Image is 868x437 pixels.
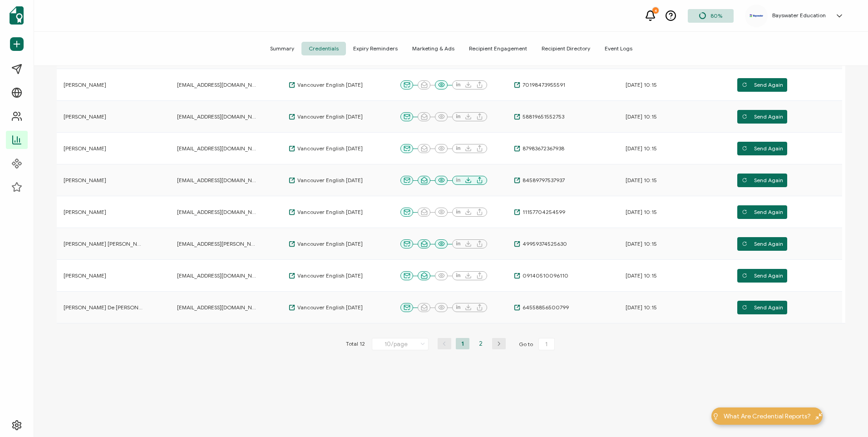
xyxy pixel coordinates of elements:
[177,240,256,248] span: [EMAIL_ADDRESS][PERSON_NAME][DOMAIN_NAME]
[295,272,363,279] span: Vancouver English [DATE]
[520,177,565,184] span: 84589797537937
[514,81,565,89] a: 70198473955591
[64,145,106,152] span: [PERSON_NAME]
[737,301,787,314] button: Send Again
[626,240,657,248] span: [DATE] 10:15
[742,205,783,219] span: Send Again
[64,240,143,248] span: [PERSON_NAME] [PERSON_NAME]
[372,338,429,350] input: Select
[520,145,564,152] span: 87983672367938
[514,113,564,120] a: 58819651552753
[295,145,363,152] span: Vancouver English [DATE]
[520,113,564,120] span: 58819651552753
[626,209,657,216] span: [DATE] 10:15
[295,177,363,184] span: Vancouver English [DATE]
[64,209,106,216] span: [PERSON_NAME]
[742,301,783,314] span: Send Again
[520,240,567,248] span: 49959374525630
[514,272,568,279] a: 09140510096110
[474,338,488,349] li: 2
[514,304,569,311] a: 64558856500799
[597,42,640,55] span: Event Logs
[64,177,106,184] span: [PERSON_NAME]
[405,42,462,55] span: Marketing & Ads
[737,78,787,92] button: Send Again
[520,272,568,279] span: 09140510096110
[519,338,557,351] span: Go to
[295,304,363,311] span: Vancouver English [DATE]
[346,338,365,351] span: Total 12
[742,237,783,251] span: Send Again
[520,209,565,216] span: 11157704254599
[520,81,565,89] span: 70198473955591
[750,14,763,17] img: e421b917-46e4-4ebc-81ec-125abdc7015c.png
[724,412,811,421] span: What Are Credential Reports?
[652,7,659,14] div: 4
[177,81,256,89] span: [EMAIL_ADDRESS][DOMAIN_NAME]
[742,78,783,92] span: Send Again
[456,338,469,349] li: 1
[177,304,256,311] span: [EMAIL_ADDRESS][DOMAIN_NAME]
[346,42,405,55] span: Expiry Reminders
[737,174,787,187] button: Send Again
[742,269,783,283] span: Send Again
[10,6,24,25] img: sertifier-logomark-colored.svg
[177,209,256,216] span: [EMAIL_ADDRESS][DOMAIN_NAME]
[177,145,256,152] span: [EMAIL_ADDRESS][DOMAIN_NAME]
[295,209,363,216] span: Vancouver English [DATE]
[737,205,787,219] button: Send Again
[64,272,106,279] span: [PERSON_NAME]
[514,177,565,184] a: 84589797537937
[772,12,826,19] h5: Bayswater Education
[742,174,783,187] span: Send Again
[177,272,256,279] span: [EMAIL_ADDRESS][DOMAIN_NAME]
[626,272,657,279] span: [DATE] 10:15
[742,110,783,124] span: Send Again
[295,113,363,120] span: Vancouver English [DATE]
[534,42,597,55] span: Recipient Directory
[737,237,787,251] button: Send Again
[737,269,787,283] button: Send Again
[64,304,143,311] span: [PERSON_NAME] De [PERSON_NAME]
[626,304,657,311] span: [DATE] 10:15
[177,177,256,184] span: [EMAIL_ADDRESS][DOMAIN_NAME]
[295,81,363,89] span: Vancouver English [DATE]
[626,113,657,120] span: [DATE] 10:15
[263,42,301,55] span: Summary
[301,42,346,55] span: Credentials
[710,12,722,19] span: 80%
[64,81,106,89] span: [PERSON_NAME]
[177,113,256,120] span: [EMAIL_ADDRESS][DOMAIN_NAME]
[737,142,787,155] button: Send Again
[742,142,783,155] span: Send Again
[823,393,868,437] iframe: Chat Widget
[514,145,564,152] a: 87983672367938
[514,240,567,248] a: 49959374525630
[514,209,565,216] a: 11157704254599
[737,110,787,124] button: Send Again
[626,145,657,152] span: [DATE] 10:15
[462,42,534,55] span: Recipient Engagement
[295,240,363,248] span: Vancouver English [DATE]
[626,177,657,184] span: [DATE] 10:15
[64,113,106,120] span: [PERSON_NAME]
[520,304,569,311] span: 64558856500799
[815,413,822,420] img: minimize-icon.svg
[626,81,657,89] span: [DATE] 10:15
